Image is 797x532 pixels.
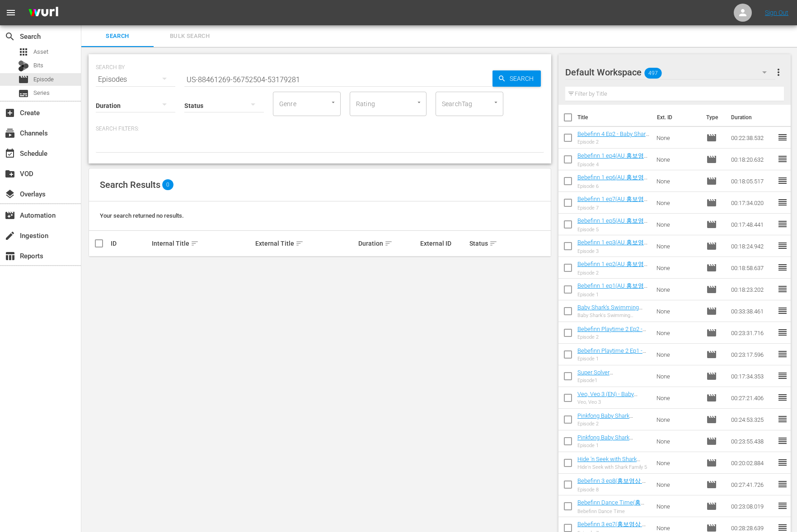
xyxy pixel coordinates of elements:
a: Bebefinn 1 ep3(AU 홍보영상 부착본) - Baby Shark TV - TRC2 - 202508 [577,239,649,261]
span: Search [506,70,541,87]
td: None [653,192,703,214]
span: reorder [777,392,788,403]
td: 00:22:38.532 [727,127,777,149]
span: Schedule [5,148,15,159]
td: None [653,149,703,170]
span: 497 [644,64,661,83]
span: reorder [777,175,788,186]
td: 00:23:08.019 [727,495,777,517]
span: Search [87,31,148,42]
a: Super Solver [PERSON_NAME] 2 Ep1 - Baby Shark TV - TRC2 - 202507 [577,369,639,396]
span: Bulk Search [159,31,220,42]
span: reorder [777,305,788,316]
span: Ingestion [5,230,15,241]
span: Episode [706,392,717,403]
button: Search [492,70,541,87]
td: 00:17:34.020 [727,192,777,214]
div: Episode 1 [577,292,649,298]
td: None [653,300,703,322]
td: None [653,409,703,430]
span: reorder [777,500,788,511]
div: Episode 7 [577,205,649,211]
a: Hide 'n Seek with Shark Family 5 - Baby Shark TV - TRC2 - 202507 [577,456,644,476]
span: sort [384,239,393,247]
td: None [653,344,703,365]
div: Episode 2 [577,334,649,340]
td: None [653,257,703,279]
span: Episode [706,219,717,230]
div: Bebefinn Dance Time [577,509,649,514]
th: Duration [726,105,780,130]
td: 00:23:55.438 [727,430,777,452]
span: Episode [706,371,717,382]
span: Automation [5,210,15,221]
div: Episode 2 [577,421,649,427]
span: reorder [777,435,788,446]
span: reorder [777,457,788,468]
div: Duration [358,238,417,249]
button: Open [329,98,338,107]
span: 0 [162,179,173,190]
a: Bebefinn 1 ep5(AU 홍보영상 부착본) - Baby Shark TV - TRC2 - 202508 [577,217,649,240]
div: Status [469,238,508,249]
a: Bebefinn Playtime 2 Ep2 - Baby Shark TV - TRC2 - 202507 [577,326,646,346]
span: Search [5,31,15,42]
td: 00:18:05.517 [727,170,777,192]
td: None [653,127,703,149]
td: None [653,474,703,495]
span: Reports [5,251,15,261]
img: ans4CAIJ8jUAAAAAAAAAAAAAAAAAAAAAAAAgQb4GAAAAAAAAAAAAAAAAAAAAAAAAJMjXAAAAAAAAAAAAAAAAAAAAAAAAgAT5G... [22,2,65,23]
span: Asset [18,47,29,57]
td: None [653,387,703,409]
span: reorder [777,370,788,381]
span: Episode [706,349,717,360]
td: 00:27:41.726 [727,474,777,495]
th: Type [701,105,726,130]
a: Bebefinn Dance Time(홍보영상 부착본) - Baby Shark TV - TRC2 - 202507 [577,499,647,522]
div: Episode1 [577,378,649,383]
a: Bebefinn 3 ep8(홍보영상 부착본) - Baby Shark TV - TRC2 - 202507 [577,477,648,500]
td: 00:20:02.884 [727,452,777,474]
td: None [653,430,703,452]
span: more_vert [773,67,784,78]
span: Episode [706,501,717,512]
div: Episode 1 [577,356,649,362]
td: 00:18:20.632 [727,149,777,170]
td: 00:18:23.202 [727,279,777,300]
div: Default Workspace [565,60,775,85]
span: sort [191,239,199,247]
span: Bits [33,61,43,70]
td: None [653,235,703,257]
button: Open [415,98,423,107]
td: None [653,495,703,517]
div: Episode 1 [577,443,649,448]
span: Create [5,107,15,118]
th: Ext. ID [652,105,701,130]
span: Overlays [5,189,15,200]
a: Bebefinn 1 ep6(AU 홍보영상 부착본) - Baby Shark TV - TRC2 - 202508 [577,174,649,196]
div: Episode 2 [577,270,649,276]
span: sort [295,239,304,247]
div: Episode 2 [577,139,649,145]
span: Episode [706,457,717,468]
div: Veo, Veo 3 [577,399,649,405]
td: 00:18:24.942 [727,235,777,257]
div: Episode 8 [577,487,649,493]
span: Episode [33,75,54,84]
span: Episode [706,176,717,187]
td: 00:24:53.325 [727,409,777,430]
a: Bebefinn 1 ep2(AU 홍보영상 부착본) - Baby Shark TV - TRC2 - 202508 [577,261,649,283]
td: None [653,170,703,192]
span: menu [5,7,16,18]
td: None [653,452,703,474]
span: reorder [777,197,788,208]
span: Episode [706,197,717,208]
div: Episode 5 [577,227,649,233]
span: reorder [777,262,788,273]
a: Pinkfong Baby Shark Storybook Ep1 - Baby Shark TV - TRC2 - 202507 [577,434,647,454]
span: Episode [706,154,717,165]
td: 00:17:34.353 [727,365,777,387]
td: 00:23:17.596 [727,344,777,365]
a: Bebefinn 4 Ep2 - Baby Shark TV - TRC2 - 202508 [577,131,649,144]
span: Episode [706,306,717,317]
